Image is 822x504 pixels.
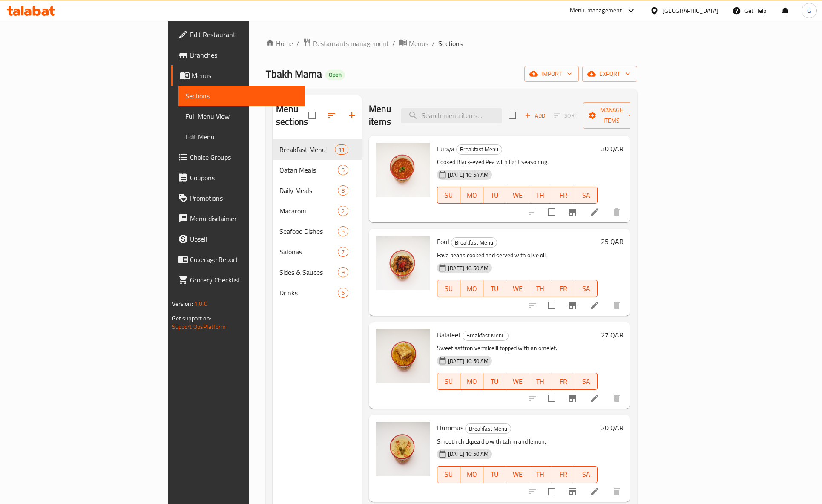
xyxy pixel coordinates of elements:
[589,487,600,497] a: Edit menu item
[325,71,345,78] span: Open
[190,193,298,203] span: Promotions
[338,185,348,196] div: items
[529,373,552,390] button: TH
[532,468,549,481] span: TH
[338,268,348,276] span: 9
[273,262,362,282] div: Sides & Sauces9
[562,202,583,222] button: Branch-specific-item
[582,66,637,82] button: export
[313,38,389,49] span: Restaurants management
[662,6,719,15] div: [GEOGRAPHIC_DATA]
[456,144,502,155] div: Breakfast Menu
[171,249,305,270] a: Coverage Report
[279,144,335,155] span: Breakfast Menu
[601,236,624,248] h6: 25 QAR
[606,481,627,502] button: delete
[338,206,348,216] div: items
[445,264,492,272] span: [DATE] 10:50 AM
[409,38,428,49] span: Menus
[543,297,560,314] span: Select to update
[521,109,549,122] button: Add
[575,466,598,483] button: SA
[483,466,506,483] button: TU
[445,450,492,458] span: [DATE] 10:50 AM
[529,280,552,297] button: TH
[178,127,305,147] a: Edit Menu
[521,109,549,122] span: Add item
[338,166,348,174] span: 5
[451,238,497,248] span: Breakfast Menu
[376,422,430,476] img: Hummus
[460,373,483,390] button: MO
[376,329,430,383] img: Balaleet
[437,373,460,390] button: SU
[562,481,583,502] button: Branch-specific-item
[194,298,207,309] span: 1.0.0
[503,107,521,124] span: Select section
[483,187,506,204] button: TU
[555,189,572,202] span: FR
[601,143,624,155] h6: 30 QAR
[589,69,630,79] span: export
[523,111,546,121] span: Add
[178,106,305,127] a: Full Menu View
[570,6,622,16] div: Menu-management
[369,103,391,128] h2: Menu items
[338,289,348,297] span: 6
[589,393,600,403] a: Edit menu item
[437,421,463,434] span: Hummus
[464,468,480,481] span: MO
[532,375,549,388] span: TH
[606,295,627,316] button: delete
[555,282,572,295] span: FR
[509,375,526,388] span: WE
[562,388,583,409] button: Branch-specific-item
[487,189,503,202] span: TU
[438,38,463,49] span: Sections
[464,282,480,295] span: MO
[171,167,305,188] a: Coupons
[273,221,362,242] div: Seafood Dishes5
[190,254,298,265] span: Coverage Report
[509,468,526,481] span: WE
[171,229,305,249] a: Upsell
[171,147,305,167] a: Choice Groups
[451,237,497,248] div: Breakfast Menu
[273,139,362,160] div: Breakfast Menu11
[192,70,298,81] span: Menus
[178,86,305,106] a: Sections
[441,189,457,202] span: SU
[437,466,460,483] button: SU
[376,236,430,290] img: Foul
[279,165,338,175] span: Qatari Meals
[532,189,549,202] span: TH
[338,207,348,215] span: 2
[190,50,298,60] span: Branches
[487,468,503,481] span: TU
[266,38,637,49] nav: breadcrumb
[279,206,338,216] div: Macaroni
[483,280,506,297] button: TU
[529,187,552,204] button: TH
[543,389,560,407] span: Select to update
[171,24,305,45] a: Edit Restaurant
[279,185,338,196] div: Daily Meals
[552,373,575,390] button: FR
[273,136,362,306] nav: Menu sections
[273,282,362,303] div: Drinks6
[190,29,298,40] span: Edit Restaurant
[338,228,348,236] span: 5
[552,187,575,204] button: FR
[464,189,480,202] span: MO
[601,422,624,434] h6: 20 QAR
[583,102,640,129] button: Manage items
[589,207,600,217] a: Edit menu item
[399,38,428,49] a: Menus
[437,280,460,297] button: SU
[575,280,598,297] button: SA
[171,45,305,65] a: Branches
[578,189,595,202] span: SA
[190,213,298,224] span: Menu disclaimer
[487,375,503,388] span: TU
[506,373,529,390] button: WE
